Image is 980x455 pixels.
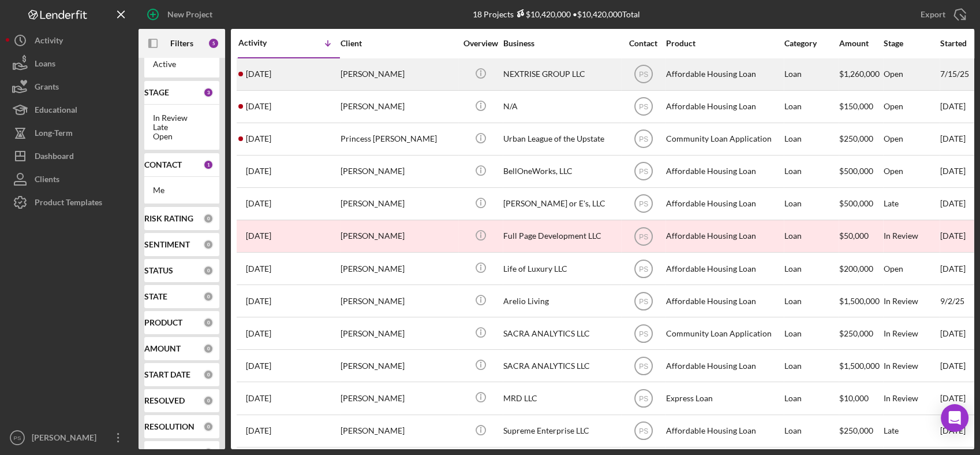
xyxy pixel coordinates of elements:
div: [PERSON_NAME] [341,318,456,349]
div: 0 [203,317,214,328]
div: Affordable Housing Loan [666,221,781,251]
div: Loan [784,188,838,219]
span: $500,000 [839,198,873,208]
div: Affordable Housing Loan [666,253,781,284]
text: PS [638,362,648,370]
div: Affordable Housing Loan [666,350,781,381]
div: Loan [784,156,838,187]
text: PS [638,103,648,111]
div: [PERSON_NAME] [341,156,456,187]
time: 2025-09-09 19:58 [246,134,271,143]
text: PS [638,168,648,176]
div: Community Loan Application [666,124,781,154]
div: [PERSON_NAME] [341,383,456,413]
div: N/A [503,91,619,122]
a: Activity [6,29,133,52]
a: Dashboard [6,145,133,168]
div: Open [153,132,211,141]
div: $10,420,000 [514,9,571,19]
div: SACRA ANALYTICS LLC [503,318,619,349]
button: Clients [6,168,133,191]
div: Loan [784,286,838,316]
a: Long-Term [6,121,133,145]
div: Client [341,39,456,48]
div: Open [884,124,939,154]
div: 3 [203,87,214,98]
div: Loan [784,124,838,154]
time: 2025-09-05 10:02 [246,199,271,208]
time: 2025-08-29 17:05 [246,394,271,403]
button: Loans [6,52,133,75]
button: Grants [6,75,133,98]
div: New Project [167,3,212,26]
div: Loan [784,253,838,284]
div: SACRA ANALYTICS LLC [503,350,619,381]
div: Affordable Housing Loan [666,59,781,90]
div: Stage [884,39,939,48]
div: Affordable Housing Loan [666,188,781,219]
div: Loan [784,350,838,381]
span: $10,000 [839,393,869,403]
div: Express Loan [666,383,781,413]
div: Overview [459,39,502,48]
span: $200,000 [839,264,873,273]
span: $250,000 [839,426,873,435]
div: Business [503,39,619,48]
div: Full Page Development LLC [503,221,619,251]
div: 18 Projects • $10,420,000 Total [473,9,640,19]
div: In Review [884,318,939,349]
text: PS [638,330,648,338]
div: 0 [203,421,214,432]
text: PS [638,200,648,208]
b: Filters [170,39,193,48]
b: SENTIMENT [144,240,190,249]
time: 2025-09-11 19:52 [246,102,271,111]
div: Life of Luxury LLC [503,253,619,284]
div: Me [153,186,211,195]
text: PS [638,232,648,241]
div: In Review [884,383,939,413]
div: Export [921,3,945,26]
div: [PERSON_NAME] [341,91,456,122]
div: Clients [35,168,59,194]
div: 0 [203,213,214,224]
div: [PERSON_NAME] [341,59,456,90]
div: Affordable Housing Loan [666,91,781,122]
div: Grants [35,75,59,101]
span: $150,000 [839,101,873,111]
div: [PERSON_NAME] [341,416,456,446]
div: Affordable Housing Loan [666,416,781,446]
time: 2025-09-01 03:01 [246,361,271,371]
div: 5 [208,38,219,49]
time: 2025-08-27 16:57 [246,426,271,435]
div: Loan [784,221,838,251]
div: 0 [203,395,214,406]
div: 0 [203,291,214,302]
div: Loan [784,59,838,90]
div: 0 [203,265,214,276]
div: In Review [884,221,939,251]
button: Product Templates [6,191,133,214]
text: PS [638,135,648,143]
button: Educational [6,98,133,121]
b: RESOLVED [144,396,185,405]
div: [PERSON_NAME] [341,221,456,251]
b: STATUS [144,266,173,275]
div: Activity [35,29,63,55]
span: $250,000 [839,328,873,338]
div: Educational [35,98,77,124]
div: Open [884,91,939,122]
b: STATE [144,292,167,301]
div: 1 [203,160,214,170]
div: Category [784,39,838,48]
span: $1,260,000 [839,69,880,79]
b: RESOLUTION [144,422,194,431]
time: 2025-09-11 21:50 [246,69,271,79]
div: Long-Term [35,121,73,147]
div: BellOneWorks, LLC [503,156,619,187]
text: PS [638,297,648,305]
text: PS [638,395,648,403]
